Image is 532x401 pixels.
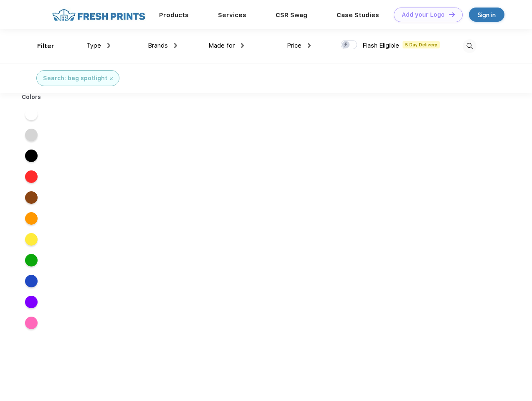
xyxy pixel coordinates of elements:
[208,42,235,49] span: Made for
[50,8,148,22] img: fo%20logo%202.webp
[287,42,301,49] span: Price
[37,41,54,51] div: Filter
[107,43,110,48] img: dropdown.png
[463,39,476,53] img: desktop_search.svg
[469,8,504,22] a: Sign in
[402,11,445,18] div: Add your Logo
[159,11,189,19] a: Products
[241,43,244,48] img: dropdown.png
[362,42,399,49] span: Flash Eligible
[403,41,440,48] span: 5 Day Delivery
[15,93,48,102] div: Colors
[110,77,113,80] img: filter_cancel.svg
[308,43,311,48] img: dropdown.png
[86,42,101,49] span: Type
[148,42,168,49] span: Brands
[174,43,177,48] img: dropdown.png
[478,10,496,20] div: Sign in
[449,12,455,17] img: DT
[43,74,107,83] div: Search: bag spotlight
